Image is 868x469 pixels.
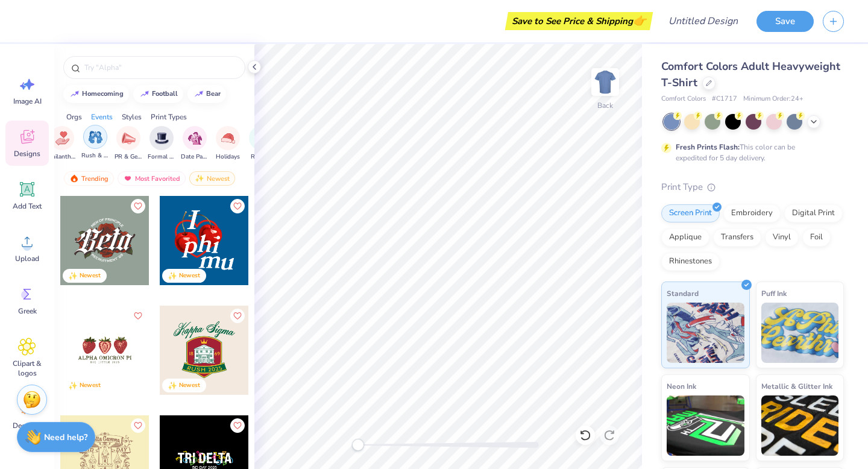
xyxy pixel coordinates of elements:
button: filter button [181,126,209,162]
div: Events [91,112,113,122]
div: Most Favorited [118,171,186,186]
span: Philanthropy [48,153,76,162]
input: Untitled Design [659,9,747,33]
span: Greek [18,306,37,316]
div: Applique [661,228,709,247]
img: PR & General Image [122,131,136,145]
div: filter for Date Parties & Socials [181,126,209,162]
div: Newest [179,271,200,280]
span: Add Text [13,201,42,211]
div: filter for Retreat [249,126,273,162]
img: Puff Ink [761,303,839,363]
span: Date Parties & Socials [181,153,209,162]
img: trend_line.gif [194,90,204,98]
div: Styles [122,112,142,122]
img: trend_line.gif [70,90,80,98]
div: Embroidery [723,204,781,222]
div: Newest [189,171,235,186]
span: PR & General [115,153,142,162]
button: filter button [249,126,273,162]
div: filter for Formal & Semi [148,126,175,162]
button: Like [230,199,245,213]
span: Comfort Colors [661,94,706,104]
button: filter button [148,126,175,162]
div: filter for PR & General [115,126,142,162]
div: homecoming [82,90,124,97]
span: Minimum Order: 24 + [743,94,804,104]
span: Upload [15,254,39,263]
img: Standard [667,303,744,363]
span: Retreat [251,153,271,162]
button: Save [756,11,814,32]
button: Like [131,309,145,323]
strong: Fresh Prints Flash: [676,142,740,152]
img: most_fav.gif [123,174,133,183]
div: Trending [64,171,114,186]
div: Newest [179,381,200,390]
div: Print Types [151,112,187,122]
img: Holidays Image [221,131,235,145]
button: filter button [216,126,240,162]
img: Retreat Image [254,131,268,145]
button: Like [230,418,245,433]
div: Newest [80,381,101,390]
div: filter for Rush & Bid [81,125,109,160]
button: Like [131,418,145,433]
img: Back [593,70,617,94]
button: football [133,85,183,103]
img: trending.gif [69,174,79,183]
span: Clipart & logos [7,359,47,378]
span: Comfort Colors Adult Heavyweight T-Shirt [661,59,840,90]
span: 👉 [633,13,646,28]
span: # C1717 [712,94,737,104]
img: Rush & Bid Image [89,130,102,144]
img: Metallic & Glitter Ink [761,395,839,456]
span: Metallic & Glitter Ink [761,380,832,392]
button: Like [131,199,145,213]
span: Designs [14,149,40,159]
button: bear [187,85,226,103]
div: filter for Holidays [216,126,240,162]
img: Formal & Semi Image [155,131,169,145]
span: Holidays [216,153,240,162]
span: Neon Ink [667,380,696,392]
div: filter for Philanthropy [48,126,76,162]
strong: Need help? [44,432,87,443]
div: Screen Print [661,204,720,222]
div: Digital Print [784,204,843,222]
button: Like [230,309,245,323]
img: Date Parties & Socials Image [188,131,202,145]
button: filter button [48,126,76,162]
div: Accessibility label [352,439,364,451]
div: bear [206,90,221,97]
div: Transfers [713,228,761,247]
div: Newest [80,271,101,280]
div: Print Type [661,180,844,194]
span: Standard [667,287,699,300]
div: Save to See Price & Shipping [508,12,650,30]
div: Back [597,100,613,111]
div: football [152,90,178,97]
img: Philanthropy Image [55,131,69,145]
input: Try "Alpha" [83,61,237,74]
img: Neon Ink [667,395,744,456]
span: Puff Ink [761,287,787,300]
div: Foil [802,228,831,247]
button: filter button [81,126,109,162]
div: Rhinestones [661,253,720,271]
img: trend_line.gif [140,90,149,98]
div: Vinyl [765,228,799,247]
div: Orgs [66,112,82,122]
span: Image AI [13,96,42,106]
img: newest.gif [195,174,204,183]
button: homecoming [63,85,129,103]
button: filter button [115,126,142,162]
span: Formal & Semi [148,153,175,162]
span: Decorate [13,421,42,430]
span: Rush & Bid [81,151,109,160]
div: This color can be expedited for 5 day delivery. [676,142,824,163]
